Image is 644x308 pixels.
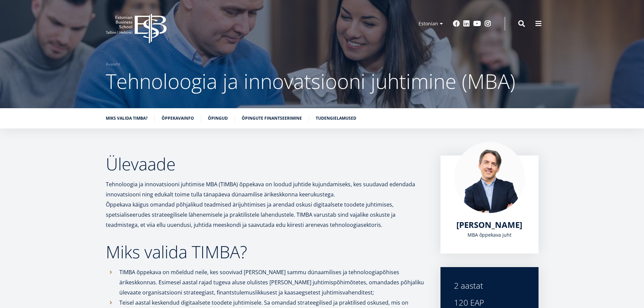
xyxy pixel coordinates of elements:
[454,230,525,240] div: MBA õppekava juht
[454,298,525,308] div: 120 EAP
[456,220,522,230] a: [PERSON_NAME]
[106,67,515,95] span: Tehnoloogia ja innovatsiooni juhtimine (MBA)
[316,115,356,122] a: Tudengielamused
[106,243,427,260] h2: Miks valida TIMBA?
[473,20,481,27] a: Youtube
[162,115,194,122] a: Õppekavainfo
[242,115,302,122] a: Õpingute finantseerimine
[106,61,120,68] a: Avaleht
[454,142,525,213] img: Marko Rillo
[119,267,427,298] p: TIMBA õppekava on mõeldud neile, kes soovivad [PERSON_NAME] sammu dünaamilises ja tehnoloogiapõhi...
[106,156,427,172] h2: Ülevaade
[208,115,228,122] a: Õpingud
[463,20,470,27] a: Linkedin
[454,281,525,291] div: 2 aastat
[106,179,427,230] p: Tehnoloogia ja innovatsiooni juhtimise MBA (TIMBA) õppekava on loodud juhtide kujundamiseks, kes ...
[484,20,491,27] a: Instagram
[456,219,522,230] span: [PERSON_NAME]
[453,20,460,27] a: Facebook
[106,115,148,122] a: Miks valida TIMBA?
